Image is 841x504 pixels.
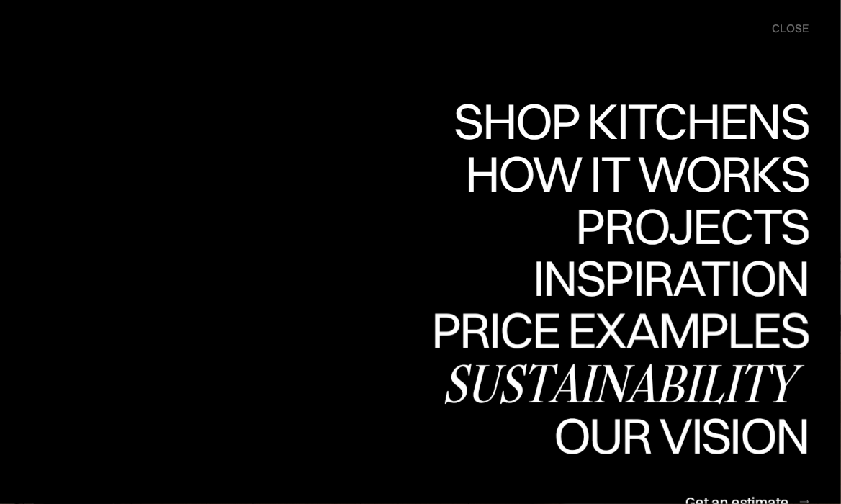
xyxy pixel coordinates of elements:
[446,146,809,197] div: Shop Kitchens
[772,21,809,37] div: close
[575,201,809,253] a: ProjectsProjects
[446,96,809,146] div: Shop Kitchens
[431,355,809,405] div: Price examples
[462,148,809,199] div: How it works
[442,358,809,408] div: Sustainability
[541,410,809,461] div: Our vision
[757,14,809,43] div: menu
[462,199,809,249] div: How it works
[575,201,809,251] div: Projects
[513,253,809,303] div: Inspiration
[513,253,809,305] a: InspirationInspiration
[431,305,809,355] div: Price examples
[462,148,809,201] a: How it worksHow it works
[513,303,809,354] div: Inspiration
[431,305,809,358] a: Price examplesPrice examples
[541,410,809,463] a: Our visionOur vision
[446,96,809,148] a: Shop KitchensShop Kitchens
[575,251,809,302] div: Projects
[442,358,809,410] a: SustainabilitySustainability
